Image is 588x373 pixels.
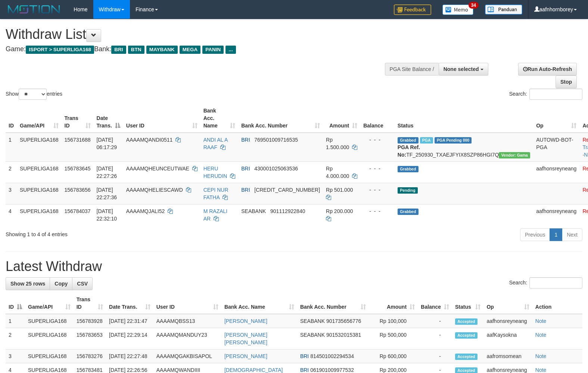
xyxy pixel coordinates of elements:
span: Marked by aafromsomean [420,137,433,144]
a: Show 25 rows [6,277,50,290]
td: - [418,314,452,328]
td: TF_250930_TXAEJFYIX8SZP86HGI7Q [395,133,533,162]
th: ID [6,104,17,133]
a: HERU HERUDIN [203,166,227,179]
span: MAYBANK [146,46,178,54]
span: Grabbed [398,209,419,215]
b: PGA Ref. No: [398,144,420,158]
span: CSV [77,281,88,287]
th: Status [395,104,533,133]
span: BRI [241,137,250,143]
span: AAAAMQHEUNCEUTWAE [126,166,189,172]
span: Copy 901532015381 to clipboard [326,332,361,338]
input: Search: [529,277,582,289]
span: [DATE] 06:17:29 [97,137,117,150]
a: Note [535,318,547,324]
span: 156731688 [65,137,91,143]
th: Amount: activate to sort column ascending [369,293,418,314]
td: SUPERLIGA168 [25,328,74,349]
span: Copy 901735656776 to clipboard [326,318,361,324]
span: BRI [241,166,250,172]
td: SUPERLIGA168 [17,133,62,162]
span: Accepted [455,318,477,325]
img: Feedback.jpg [394,4,431,15]
th: Date Trans.: activate to sort column ascending [106,293,153,314]
a: Note [535,367,547,373]
td: AAAAMQMANDUY23 [153,328,221,349]
td: aafhonsreyneang [483,314,532,328]
span: BRI [300,367,309,373]
span: BRI [241,187,250,193]
td: 156783653 [74,328,106,349]
div: - - - [363,136,392,144]
span: AAAAMQANDI0511 [126,137,173,143]
img: panduan.png [485,4,522,15]
td: aafKaysokna [483,328,532,349]
td: - [418,328,452,349]
td: Rp 100,000 [369,314,418,328]
span: SEABANK [241,208,266,214]
a: [PERSON_NAME] [224,318,267,324]
span: 34 [469,2,479,9]
span: Copy 814501002294534 to clipboard [310,353,354,359]
span: [DATE] 22:27:26 [97,166,117,179]
span: ISPORT > SUPERLIGA168 [26,46,94,54]
td: 3 [6,349,25,363]
a: Run Auto-Refresh [518,63,577,75]
span: 156783656 [65,187,91,193]
td: aafromsomean [483,349,532,363]
th: Op: activate to sort column ascending [533,104,579,133]
button: None selected [439,63,488,75]
span: ... [225,46,236,54]
th: Bank Acc. Number: activate to sort column ascending [297,293,369,314]
span: Copy 061901009977532 to clipboard [310,367,354,373]
th: User ID: activate to sort column ascending [123,104,200,133]
td: Rp 500,000 [369,328,418,349]
span: AAAAMQHELIESCAWD [126,187,183,193]
td: AAAAMQGAKBISAPOL [153,349,221,363]
span: Rp 1.500.000 [326,137,349,150]
span: Copy 154901025949507 to clipboard [254,187,320,193]
td: 156783276 [74,349,106,363]
span: 156783645 [65,166,91,172]
td: 2 [6,161,17,183]
span: Rp 200.000 [326,208,353,214]
select: Showentries [19,89,47,100]
td: SUPERLIGA168 [17,183,62,204]
label: Show entries [6,89,62,100]
h1: Withdraw List [6,27,385,42]
span: PANIN [202,46,224,54]
th: Bank Acc. Name: activate to sort column ascending [221,293,297,314]
span: Copy 430001025063536 to clipboard [254,166,298,172]
td: Rp 600,000 [369,349,418,363]
span: PGA Pending [435,137,472,144]
div: - - - [363,207,392,215]
a: ANDI AL A RAAF [203,137,228,150]
input: Search: [529,89,582,100]
span: Copy [55,281,68,287]
a: Note [535,353,547,359]
span: Grabbed [398,166,419,172]
div: Showing 1 to 4 of 4 entries [6,228,239,238]
td: SUPERLIGA168 [25,314,74,328]
th: Amount: activate to sort column ascending [323,104,360,133]
span: AAAAMQJALI52 [126,208,165,214]
span: Copy 769501009716535 to clipboard [254,137,298,143]
td: [DATE] 22:31:47 [106,314,153,328]
td: 3 [6,183,17,204]
a: CEPI NUR FATHA [203,187,228,200]
span: Accepted [455,332,477,339]
td: AUTOWD-BOT-PGA [533,133,579,162]
span: Accepted [455,354,477,360]
th: Status: activate to sort column ascending [452,293,483,314]
span: BRI [300,353,309,359]
label: Search: [509,277,582,289]
h1: Latest Withdraw [6,259,582,274]
span: SEABANK [300,318,325,324]
span: Vendor URL: https://trx31.1velocity.biz [499,152,530,158]
span: 156784037 [65,208,91,214]
span: Copy 901112922840 to clipboard [270,208,305,214]
td: aafhonsreyneang [533,161,579,183]
a: CSV [72,277,93,290]
a: Note [535,332,547,338]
